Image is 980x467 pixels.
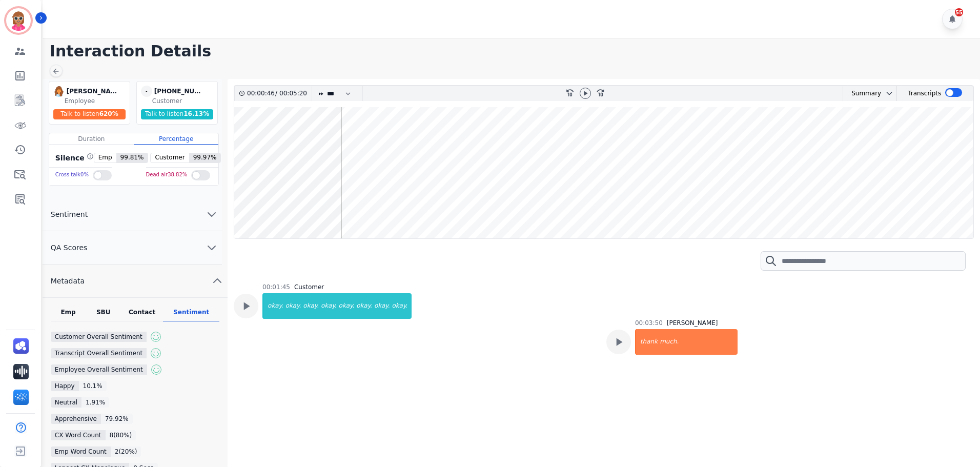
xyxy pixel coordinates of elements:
div: 00:05:20 [277,86,305,101]
div: Transcript Overall Sentiment [51,348,147,358]
span: QA Scores [43,242,96,253]
div: okay. [320,293,338,319]
div: [PERSON_NAME] [67,86,118,97]
div: Customer Overall Sentiment [51,332,147,342]
button: Metadata chevron up [43,265,228,298]
div: 10.1 % [79,381,107,391]
div: Summary [843,86,881,101]
div: Customer [294,283,324,291]
h1: Interaction Details [50,42,980,60]
div: positive [147,348,178,358]
div: okay. [263,293,284,319]
svg: chevron down [206,208,218,220]
div: positive [147,364,179,375]
span: 99.81 % [116,153,148,163]
div: [PHONE_NUMBER] [154,86,206,97]
div: Transcripts [908,86,941,101]
div: [PERSON_NAME] [667,319,718,327]
div: Silence [53,153,94,163]
div: Apprehensive [51,414,101,424]
div: 00:01:45 [262,283,290,291]
span: 620 % [99,110,118,117]
span: - [141,86,152,97]
span: 16.13 % [183,110,209,117]
div: 00:00:46 [247,86,275,101]
span: Sentiment [43,209,96,219]
div: okay. [373,293,391,319]
div: Employee Overall Sentiment [51,364,147,375]
div: 55 [955,8,963,16]
span: 99.97 % [189,153,221,163]
div: Happy [51,381,79,391]
div: okay. [284,293,302,319]
div: Neutral [51,397,81,408]
div: Customer [152,97,215,105]
div: SBU [86,308,121,321]
div: Sentiment [163,308,219,321]
div: Duration [49,133,134,145]
div: 79.92 % [101,414,133,424]
img: Bordered avatar [6,8,31,33]
div: 00:03:50 [635,319,663,327]
button: QA Scores chevron down [43,231,222,265]
div: Dead air 38.82 % [146,168,188,182]
div: 1.91 % [81,397,109,408]
div: Emp Word Count [51,446,111,457]
div: CX Word Count [51,430,106,440]
img: sentiment [151,332,161,342]
div: Emp [51,308,86,321]
svg: chevron up [211,275,223,287]
div: Cross talk 0 % [55,168,89,182]
div: Talk to listen [141,109,214,119]
div: okay. [338,293,356,319]
div: much. [659,329,738,355]
div: positive [147,332,178,342]
div: Talk to listen [53,109,126,119]
button: chevron down [881,89,893,97]
div: Percentage [134,133,218,145]
div: thank [636,329,659,355]
div: / [247,86,310,101]
img: sentiment [151,348,161,358]
svg: chevron down [206,241,218,254]
div: 2 ( 20 %) [111,446,141,457]
div: okay. [355,293,373,319]
div: okay. [302,293,320,319]
span: Metadata [43,276,93,286]
div: okay. [391,293,412,319]
div: 8 ( 80 %) [106,430,136,440]
div: Employee [65,97,128,105]
div: Contact [121,308,163,321]
span: Emp [94,153,116,163]
span: Customer [151,153,189,163]
img: sentiment [151,364,161,375]
svg: chevron down [885,89,893,97]
button: Sentiment chevron down [43,198,222,231]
